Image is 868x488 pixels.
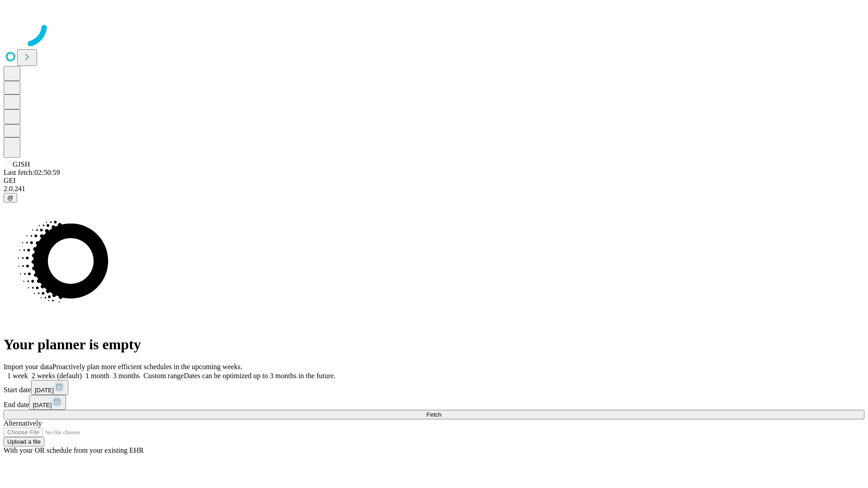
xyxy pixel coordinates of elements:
[4,419,42,427] span: Alternatively
[32,372,82,380] span: 2 weeks (default)
[4,395,864,410] div: End date
[85,372,109,380] span: 1 month
[4,410,864,419] button: Fetch
[4,177,864,185] div: GEI
[4,193,17,202] button: @
[143,372,184,380] span: Custom range
[4,185,864,193] div: 2.0.241
[31,380,68,395] button: [DATE]
[113,372,140,380] span: 3 months
[426,411,441,418] span: Fetch
[33,402,52,408] span: [DATE]
[35,387,54,394] span: [DATE]
[52,363,242,371] span: Proactively plan more efficient schedules in the upcoming weeks.
[13,160,30,168] span: GJSH
[4,437,44,446] button: Upload a file
[29,395,66,410] button: [DATE]
[4,169,60,176] span: Last fetch: 02:50:59
[184,372,335,380] span: Dates can be optimized up to 3 months in the future.
[4,363,52,371] span: Import your data
[4,446,144,454] span: With your OR schedule from your existing EHR
[4,380,864,395] div: Start date
[7,194,14,201] span: @
[4,336,864,353] h1: Your planner is empty
[7,372,28,380] span: 1 week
